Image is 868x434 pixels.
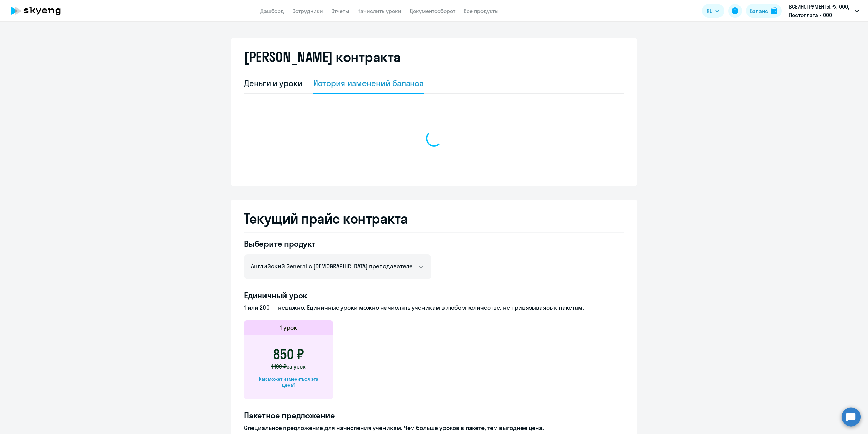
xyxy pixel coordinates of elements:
[789,3,852,19] p: ВСЕИНСТРУМЕНТЫ.РУ, ООО, Постоплата - ООО ВсеИнструменты.ру
[244,290,624,301] h4: Единичный урок
[463,7,499,14] a: Все продукты
[271,363,287,370] span: 1 190 ₽
[244,210,624,227] h2: Текущий прайс контракта
[746,4,782,18] button: Балансbalance
[255,376,322,388] div: Как может измениться эта цена?
[702,4,724,18] button: RU
[331,7,349,14] a: Отчеты
[313,78,424,89] div: История изменений баланса
[771,7,777,14] img: balance
[244,423,624,432] p: Специальное предложение для начисления ученикам. Чем больше уроков в пакете, тем выгоднее цена.
[244,238,431,249] h4: Выберите продукт
[786,3,862,19] button: ВСЕИНСТРУМЕНТЫ.РУ, ООО, Постоплата - ООО ВсеИнструменты.ру
[244,410,624,421] h4: Пакетное предложение
[244,49,401,65] h2: [PERSON_NAME] контракта
[260,7,284,14] a: Дашборд
[357,7,401,14] a: Начислить уроки
[280,323,297,332] h5: 1 урок
[707,7,713,15] span: RU
[287,363,306,370] span: за урок
[244,303,624,312] p: 1 или 200 — неважно. Единичные уроки можно начислять ученикам в любом количестве, не привязываясь...
[292,7,323,14] a: Сотрудники
[273,346,304,362] h3: 850 ₽
[244,78,302,89] div: Деньги и уроки
[410,7,455,14] a: Документооборот
[750,7,768,15] div: Баланс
